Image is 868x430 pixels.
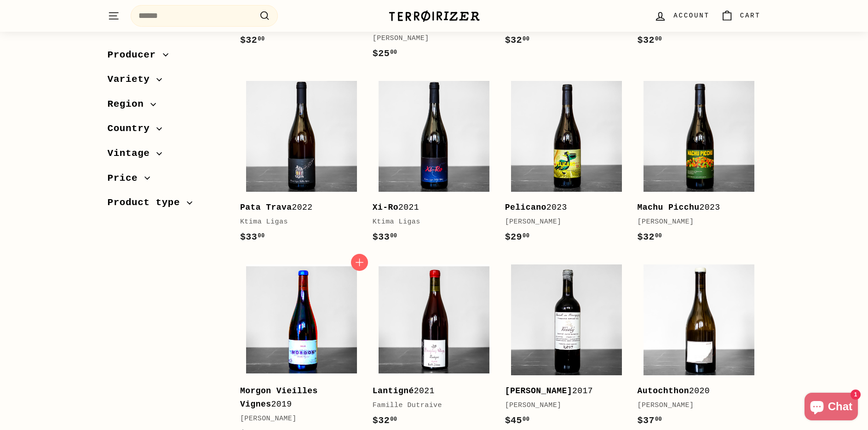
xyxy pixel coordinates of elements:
[505,35,530,46] span: $32
[673,11,709,21] span: Account
[505,232,530,242] span: $29
[523,233,529,239] sup: 00
[638,384,752,398] div: 2020
[505,384,619,398] div: 2017
[108,94,225,119] button: Region
[108,171,145,186] span: Price
[505,415,530,426] span: $45
[108,72,157,88] span: Variety
[373,33,487,44] div: [PERSON_NAME]
[505,203,546,212] b: Pelicano
[373,415,397,426] span: $32
[655,416,662,423] sup: 00
[240,384,354,411] div: 2019
[638,75,761,254] a: Machu Picchu2023[PERSON_NAME]
[649,2,715,29] a: Account
[108,121,157,137] span: Country
[638,415,662,426] span: $37
[523,36,529,42] sup: 00
[638,232,662,242] span: $32
[373,201,487,214] div: 2021
[373,217,487,228] div: Ktima Ligas
[655,36,662,42] sup: 00
[240,75,363,254] a: Pata Trava2022Ktima Ligas
[373,75,496,254] a: Xi-Ro2021Ktima Ligas
[240,35,265,46] span: $32
[638,386,690,396] b: Autochthon
[715,2,766,29] a: Cart
[505,75,628,254] a: Pelicano2023[PERSON_NAME]
[638,201,752,214] div: 2023
[740,11,761,21] span: Cart
[240,203,292,212] b: Pata Trava
[108,146,157,161] span: Vintage
[108,193,225,218] button: Product type
[373,386,414,396] b: Lantigné
[108,97,151,112] span: Region
[638,203,700,212] b: Machu Picchu
[240,201,354,214] div: 2022
[108,195,187,211] span: Product type
[108,47,163,63] span: Producer
[373,384,487,398] div: 2021
[240,232,265,242] span: $33
[505,201,619,214] div: 2023
[258,233,264,239] sup: 00
[108,70,225,95] button: Variety
[390,49,397,56] sup: 00
[240,386,318,409] b: Morgon Vieilles Vignes
[390,233,397,239] sup: 00
[505,217,619,228] div: [PERSON_NAME]
[240,413,354,424] div: [PERSON_NAME]
[258,36,264,42] sup: 00
[638,400,752,411] div: [PERSON_NAME]
[505,400,619,411] div: [PERSON_NAME]
[108,168,225,193] button: Price
[523,416,529,423] sup: 00
[108,143,225,168] button: Vintage
[108,45,225,70] button: Producer
[505,386,572,396] b: [PERSON_NAME]
[638,217,752,228] div: [PERSON_NAME]
[108,119,225,144] button: Country
[655,233,662,239] sup: 00
[373,48,397,59] span: $25
[240,217,354,228] div: Ktima Ligas
[802,393,861,423] inbox-online-store-chat: Shopify online store chat
[373,203,398,212] b: Xi-Ro
[373,232,397,242] span: $33
[390,416,397,423] sup: 00
[638,35,662,46] span: $32
[373,400,487,411] div: Famille Dutraive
